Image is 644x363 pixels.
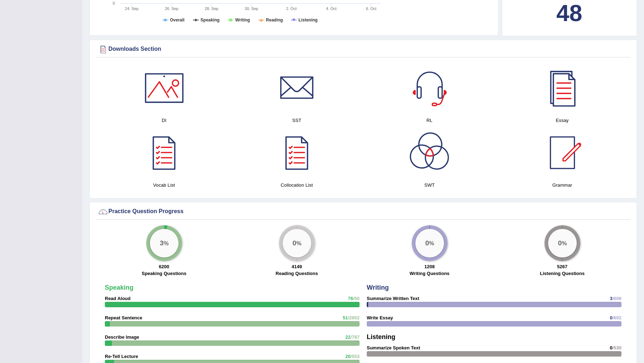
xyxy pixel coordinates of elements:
[613,296,621,301] span: /606
[235,18,250,23] tspan: Writing
[234,117,360,124] h4: SST
[266,18,283,23] tspan: Reading
[410,270,450,277] label: Writing Questions
[558,239,562,247] big: 0
[292,239,296,247] big: 0
[326,6,336,11] tspan: 4. Oct
[298,18,317,23] tspan: Listening
[125,6,138,11] tspan: 24. Sep
[353,296,360,301] span: /50
[98,44,629,55] div: Downloads Section
[159,264,169,269] strong: 6200
[351,354,360,359] span: /553
[105,354,138,359] strong: Re-Tell Lecture
[348,315,360,320] span: /2652
[367,333,395,340] strong: Listening
[205,6,218,11] tspan: 28. Sep
[101,181,227,189] h4: Vocab List
[286,6,297,11] tspan: 2. Oct
[367,345,420,350] strong: Summarize Spoken Text
[105,284,133,291] strong: Speaking
[165,6,179,11] tspan: 26. Sep
[540,270,585,277] label: Listening Questions
[557,264,567,269] strong: 5267
[343,315,348,320] span: 51
[366,6,376,11] tspan: 6. Oct
[160,239,164,247] big: 3
[245,6,258,11] tspan: 30. Sep
[367,181,492,189] h4: SWT
[610,315,612,320] span: 0
[283,229,311,257] div: %
[348,296,353,301] span: 76
[105,315,142,320] strong: Repeat Sentence
[150,229,179,257] div: %
[613,345,621,350] span: /530
[101,117,227,124] h4: DI
[367,315,393,320] strong: Write Essay
[367,296,419,301] strong: Summarize Written Text
[548,229,577,257] div: %
[292,264,302,269] strong: 4149
[610,345,612,350] span: 0
[275,270,318,277] label: Reading Questions
[98,206,629,217] div: Practice Question Progress
[499,181,625,189] h4: Grammar
[425,239,429,247] big: 0
[234,181,360,189] h4: Collocation List
[142,270,186,277] label: Speaking Questions
[200,18,219,23] tspan: Speaking
[113,1,115,5] text: 0
[499,117,625,124] h4: Essay
[613,315,621,320] span: /602
[367,284,389,291] strong: Writing
[610,296,612,301] span: 3
[345,334,350,340] span: 22
[367,117,492,124] h4: RL
[415,229,444,257] div: %
[345,354,350,359] span: 20
[424,264,435,269] strong: 1208
[105,296,131,301] strong: Read Aloud
[105,334,139,340] strong: Describe Image
[170,18,185,23] tspan: Overall
[351,334,360,340] span: /787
